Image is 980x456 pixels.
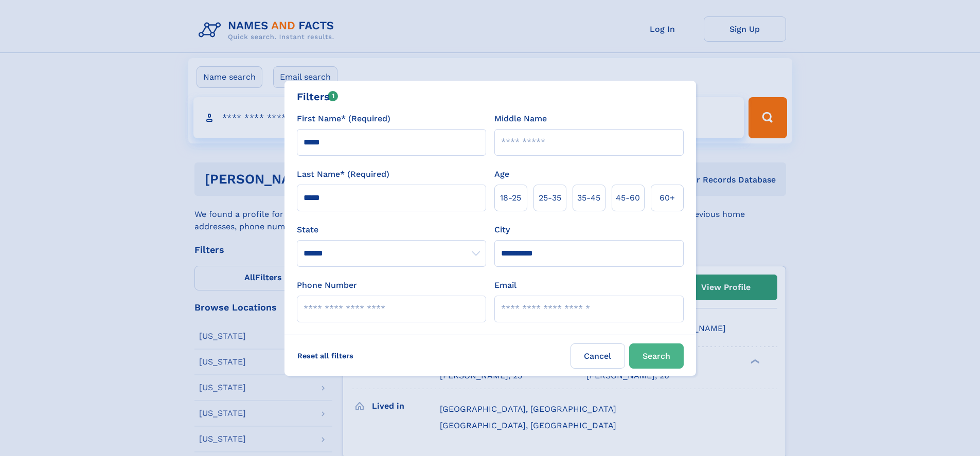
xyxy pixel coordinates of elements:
label: Email [494,279,516,291]
button: Search [629,343,684,369]
label: Middle Name [494,113,547,125]
div: Filters [297,89,338,104]
label: Cancel [571,343,625,369]
span: 35‑45 [577,192,600,204]
label: Reset all filters [291,343,360,368]
label: First Name* (Required) [297,113,390,125]
label: Age [494,168,509,180]
span: 45‑60 [616,192,640,204]
span: 25‑35 [539,192,561,204]
span: 60+ [660,192,675,204]
label: Phone Number [297,279,357,291]
label: State [297,224,486,236]
label: Last Name* (Required) [297,168,389,180]
label: City [494,224,510,236]
span: 18‑25 [500,192,521,204]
